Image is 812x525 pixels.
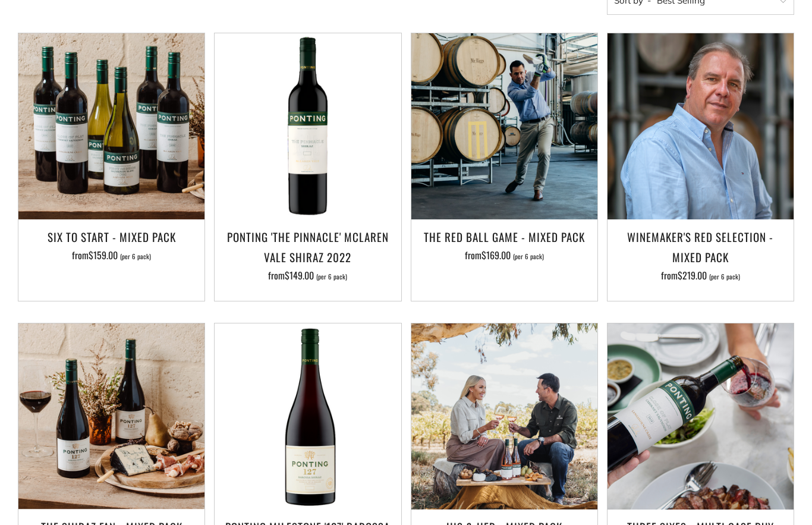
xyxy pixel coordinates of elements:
[465,248,544,262] span: from
[89,248,118,262] span: $159.00
[513,253,544,260] span: (per 6 pack)
[268,268,347,282] span: from
[678,268,707,282] span: $219.00
[417,227,591,247] h3: The Red Ball Game - Mixed Pack
[481,248,511,262] span: $169.00
[285,268,314,282] span: $149.00
[72,248,151,262] span: from
[24,227,199,247] h3: Six To Start - Mixed Pack
[661,268,740,282] span: from
[709,273,740,280] span: (per 6 pack)
[411,227,597,286] a: The Red Ball Game - Mixed Pack from$169.00 (per 6 pack)
[608,227,794,286] a: Winemaker's Red Selection - Mixed Pack from$219.00 (per 6 pack)
[613,227,788,267] h3: Winemaker's Red Selection - Mixed Pack
[215,227,401,286] a: Ponting 'The Pinnacle' McLaren Vale Shiraz 2022 from$149.00 (per 6 pack)
[221,227,395,267] h3: Ponting 'The Pinnacle' McLaren Vale Shiraz 2022
[120,253,151,260] span: (per 6 pack)
[316,273,347,280] span: (per 6 pack)
[18,227,204,286] a: Six To Start - Mixed Pack from$159.00 (per 6 pack)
